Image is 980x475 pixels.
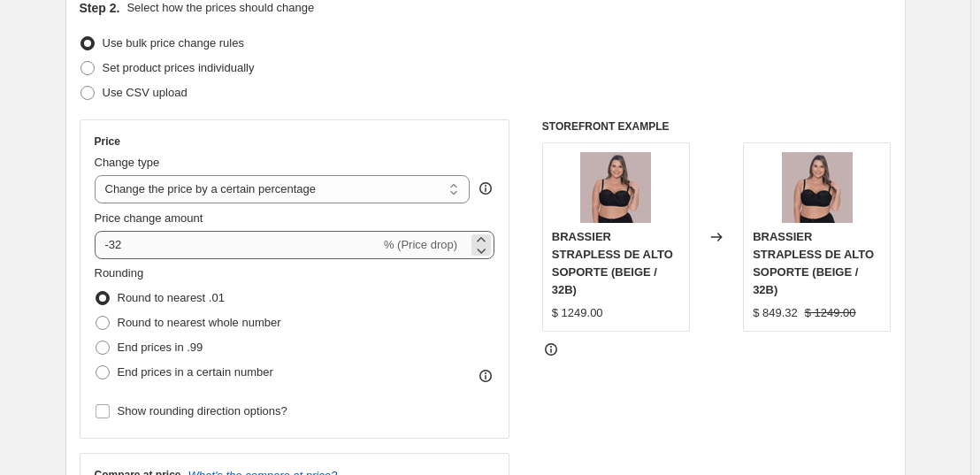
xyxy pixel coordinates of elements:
[118,316,281,329] span: Round to nearest whole number
[753,230,874,296] span: BRASSIER STRAPLESS DE ALTO SOPORTE (BEIGE / 32B)
[118,365,273,379] span: End prices in a certain number
[103,36,244,50] span: Use bulk price change rules
[753,304,798,322] div: $ 849.32
[103,61,255,74] span: Set product prices individually
[118,341,203,354] span: End prices in .99
[805,304,856,322] strike: $ 1249.00
[552,230,673,296] span: BRASSIER STRAPLESS DE ALTO SOPORTE (BEIGE / 32B)
[95,266,144,280] span: Rounding
[118,404,287,418] span: Show rounding direction options?
[95,134,120,149] h3: Price
[384,238,457,251] span: % (Price drop)
[542,119,892,134] h6: STOREFRONT EXAMPLE
[782,152,853,223] img: 10477BRANEGRO_80x.jpg
[95,211,203,225] span: Price change amount
[552,304,603,322] div: $ 1249.00
[95,156,160,169] span: Change type
[118,291,225,304] span: Round to nearest .01
[580,152,651,223] img: 10477BRANEGRO_80x.jpg
[477,180,494,197] div: help
[103,86,188,99] span: Use CSV upload
[95,231,380,259] input: -15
